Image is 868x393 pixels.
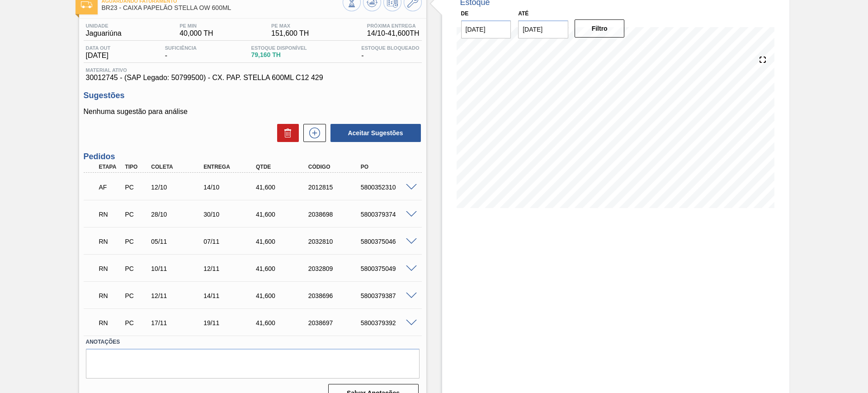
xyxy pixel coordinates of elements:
[254,319,312,327] div: 41,600
[299,124,326,142] div: Nova sugestão
[306,238,365,245] div: 2032810
[518,10,528,17] label: Até
[97,286,124,306] div: Em Renegociação
[201,211,260,218] div: 30/10/2025
[251,52,307,58] span: 79,160 TH
[306,211,365,218] div: 2038698
[81,1,92,8] img: Ícone
[86,45,111,51] span: Data out
[86,74,420,82] span: 30012745 - (SAP Legado: 50799500) - CX. PAP. STELLA 600ML C12 429
[330,124,421,142] button: Aceitar Sugestões
[123,265,150,272] div: Pedido de Compra
[359,265,417,272] div: 5800375049
[254,292,312,299] div: 41,600
[149,292,208,299] div: 12/11/2025
[361,45,419,51] span: Estoque Bloqueado
[201,238,260,245] div: 07/11/2025
[254,164,312,170] div: Qtde
[149,238,208,245] div: 05/11/2025
[575,19,625,38] button: Filtro
[306,319,365,327] div: 2038697
[359,45,421,60] div: -
[97,259,124,279] div: Em Renegociação
[201,292,260,299] div: 14/11/2025
[86,23,122,28] span: Unidade
[84,152,422,161] h3: Pedidos
[163,45,199,60] div: -
[306,265,365,272] div: 2032809
[99,292,122,299] p: RN
[99,319,122,327] p: RN
[306,184,365,191] div: 2012815
[461,20,511,38] input: dd/mm/yyyy
[97,204,124,224] div: Em Renegociação
[359,211,417,218] div: 5800379374
[99,238,122,245] p: RN
[149,164,208,170] div: Coleta
[254,238,312,245] div: 41,600
[97,313,124,333] div: Em Renegociação
[518,20,568,38] input: dd/mm/yyyy
[97,164,124,170] div: Etapa
[273,124,299,142] div: Excluir Sugestões
[254,184,312,191] div: 41,600
[149,319,208,327] div: 17/11/2025
[254,265,312,272] div: 41,600
[86,52,111,60] span: [DATE]
[179,29,213,38] span: 40,000 TH
[201,319,260,327] div: 19/11/2025
[102,5,343,11] span: BR23 - CAIXA PAPELÃO STELLA OW 600ML
[306,292,365,299] div: 2038696
[123,184,150,191] div: Pedido de Compra
[149,211,208,218] div: 28/10/2025
[86,29,122,38] span: Jaguariúna
[97,232,124,251] div: Em Renegociação
[201,164,260,170] div: Entrega
[123,164,150,170] div: Tipo
[165,45,197,51] span: Suficiência
[359,164,417,170] div: PO
[86,67,420,73] span: Material ativo
[123,211,150,218] div: Pedido de Compra
[99,184,122,191] p: AF
[359,184,417,191] div: 5800352310
[84,91,422,100] h3: Sugestões
[367,23,420,28] span: Próxima Entrega
[99,265,122,272] p: RN
[359,319,417,327] div: 5800379392
[271,23,309,28] span: PE MAX
[123,319,150,327] div: Pedido de Compra
[201,265,260,272] div: 12/11/2025
[306,164,365,170] div: Código
[254,211,312,218] div: 41,600
[97,177,124,197] div: Aguardando Faturamento
[84,108,422,116] p: Nenhuma sugestão para análise
[179,23,213,28] span: PE MIN
[99,211,122,218] p: RN
[359,292,417,299] div: 5800379387
[123,292,150,299] div: Pedido de Compra
[149,265,208,272] div: 10/11/2025
[201,184,260,191] div: 14/10/2025
[149,184,208,191] div: 12/10/2025
[359,238,417,245] div: 5800375046
[367,29,420,38] span: 14/10 - 41,600 TH
[271,29,309,38] span: 151,600 TH
[461,10,469,17] label: De
[251,45,307,51] span: Estoque Disponível
[86,336,420,349] label: Anotações
[326,123,422,143] div: Aceitar Sugestões
[123,238,150,245] div: Pedido de Compra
